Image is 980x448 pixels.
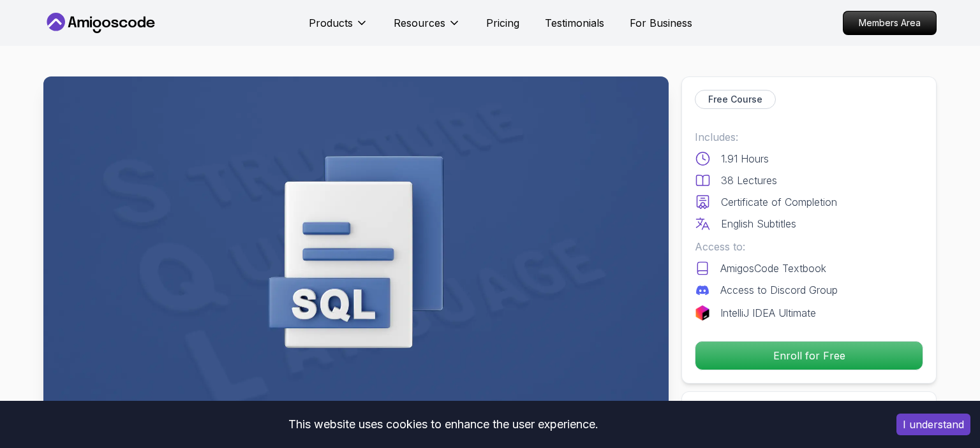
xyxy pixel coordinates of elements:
p: Enroll for Free [695,342,923,370]
p: 38 Lectures [721,173,777,188]
p: IntelliJ IDEA Ultimate [720,305,816,321]
p: Access to: [695,239,923,254]
p: 1.91 Hours [721,151,769,166]
img: jetbrains logo [695,305,710,321]
img: up-and-running-with-sql_thumbnail [43,76,669,428]
a: For Business [630,15,692,31]
p: Members Area [843,11,936,34]
p: Includes: [695,129,923,145]
button: Accept cookies [896,414,970,435]
button: Enroll for Free [695,341,923,370]
p: English Subtitles [721,216,796,231]
p: Free Course [708,93,762,106]
button: Products [309,15,368,41]
a: Pricing [486,15,519,31]
a: Testimonials [545,15,604,31]
p: Access to Discord Group [720,282,838,298]
a: Members Area [843,11,937,35]
p: Resources [394,15,445,31]
button: Resources [394,15,461,41]
p: Certificate of Completion [721,194,837,210]
div: This website uses cookies to enhance the user experience. [10,410,877,438]
p: AmigosCode Textbook [720,261,826,276]
p: Products [309,15,353,31]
